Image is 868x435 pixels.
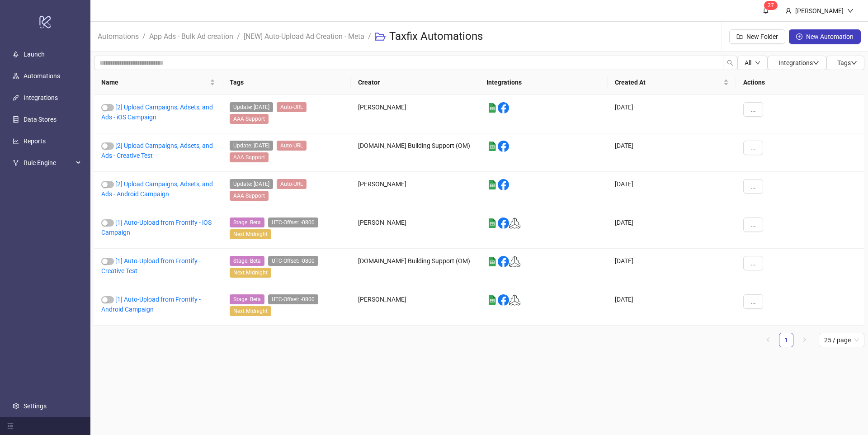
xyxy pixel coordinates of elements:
span: 25 / page [824,333,859,347]
li: / [237,22,240,51]
sup: 37 [764,1,778,10]
div: [DOMAIN_NAME] Building Support (OM) [351,133,479,172]
li: / [142,22,146,51]
a: [1] Auto-Upload from Frontify - Android Campaign [101,296,201,313]
th: Tags [222,70,351,95]
div: [DATE] [608,210,736,249]
span: ... [750,260,756,267]
button: ... [743,217,763,232]
span: ... [750,221,756,228]
span: Next Midnight [230,229,271,239]
span: UTC-Offset: -0800 [268,256,318,266]
th: Created At [608,70,736,95]
span: Rule Engine [24,154,73,172]
span: Stage: Beta [230,294,264,304]
div: [PERSON_NAME] [792,6,847,16]
div: [DOMAIN_NAME] Building Support (OM) [351,249,479,287]
li: Previous Page [761,333,775,347]
span: Stage: Beta [230,256,264,266]
span: Update: May21 [230,102,273,112]
span: Next Midnight [230,306,271,316]
span: down [813,60,819,66]
span: Created At [615,77,722,87]
th: Actions [736,70,864,95]
span: Update: May21 [230,141,273,151]
li: 1 [779,333,793,347]
button: ... [743,102,763,117]
span: ... [750,106,756,113]
a: [NEW] Auto-Upload Ad Creation - Meta [242,31,366,41]
span: AAA Support [230,114,269,124]
a: [1] Auto-Upload from Frontify - Creative Test [101,257,201,274]
span: search [727,60,733,66]
a: Settings [24,402,47,410]
a: [2] Upload Campaigns, Adsets, and Ads - Creative Test [101,142,213,159]
span: menu-fold [7,423,14,429]
a: [2] Upload Campaigns, Adsets, and Ads - iOS Campaign [101,104,213,121]
button: ... [743,256,763,270]
span: UTC-Offset: -0800 [268,217,318,227]
div: [DATE] [608,133,736,172]
a: Data Stores [24,116,57,123]
a: 1 [779,333,793,347]
th: Integrations [479,70,608,95]
div: [PERSON_NAME] [351,172,479,210]
span: ... [750,144,756,151]
button: ... [743,294,763,309]
span: ... [750,298,756,305]
span: All [745,59,751,66]
span: plus-circle [796,33,802,40]
span: New Automation [806,33,854,40]
span: down [755,60,760,66]
span: AAA Support [230,152,269,162]
button: ... [743,179,763,194]
div: [PERSON_NAME] [351,210,479,249]
div: [PERSON_NAME] [351,95,479,133]
li: Next Page [797,333,811,347]
span: 3 [768,2,771,9]
span: folder-add [736,33,743,40]
button: left [761,333,775,347]
button: Alldown [737,56,768,70]
div: [DATE] [608,249,736,287]
span: bell [763,7,769,14]
div: [DATE] [608,172,736,210]
div: Page Size [819,333,864,347]
div: [PERSON_NAME] [351,287,479,326]
a: [1] Auto-Upload from Frontify - iOS Campaign [101,219,212,236]
span: ... [750,183,756,190]
span: down [847,8,854,14]
span: Auto-URL [277,179,307,189]
div: [DATE] [608,287,736,326]
span: right [802,337,807,342]
span: user [785,8,792,14]
a: App Ads - Bulk Ad creation [147,31,235,41]
li: / [368,22,371,51]
span: folder-open [375,31,386,42]
a: Reports [24,137,46,145]
span: Stage: Beta [230,217,264,227]
span: Tags [837,59,857,66]
span: Auto-URL [277,102,307,112]
a: Automations [24,72,60,80]
span: Auto-URL [277,141,307,151]
button: New Automation [789,29,861,44]
span: Integrations [778,59,819,66]
span: fork [13,160,19,166]
a: Integrations [24,94,58,101]
span: Update: May21 [230,179,273,189]
span: New Folder [746,33,778,40]
a: Automations [96,31,141,41]
span: down [851,60,857,66]
button: ... [743,141,763,155]
button: Integrationsdown [768,56,826,70]
button: right [797,333,811,347]
span: left [765,337,771,342]
span: 7 [771,2,774,9]
button: Tagsdown [826,56,864,70]
h3: Taxfix Automations [389,29,483,44]
div: [DATE] [608,95,736,133]
span: Next Midnight [230,268,271,278]
th: Name [94,70,222,95]
button: New Folder [729,29,785,44]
